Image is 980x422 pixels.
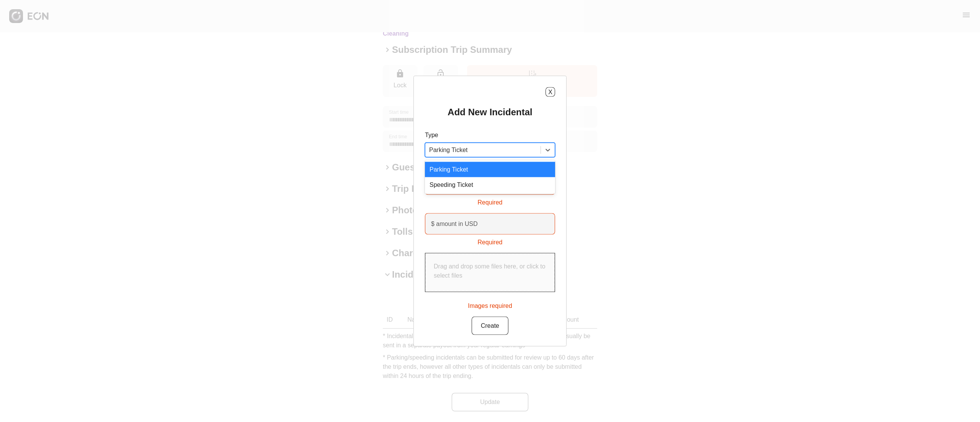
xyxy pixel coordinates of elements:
div: Required [425,195,555,207]
div: Parking Ticket [425,162,555,177]
div: Images required [468,298,512,311]
div: Required [425,235,555,247]
div: Speeding Ticket [425,177,555,193]
button: X [546,87,555,97]
label: $ amount in USD [431,219,478,229]
h2: Add New Incidental [448,106,532,118]
button: Create [472,317,508,335]
p: Type [425,131,555,140]
p: Drag and drop some files here, or click to select files [434,262,546,280]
